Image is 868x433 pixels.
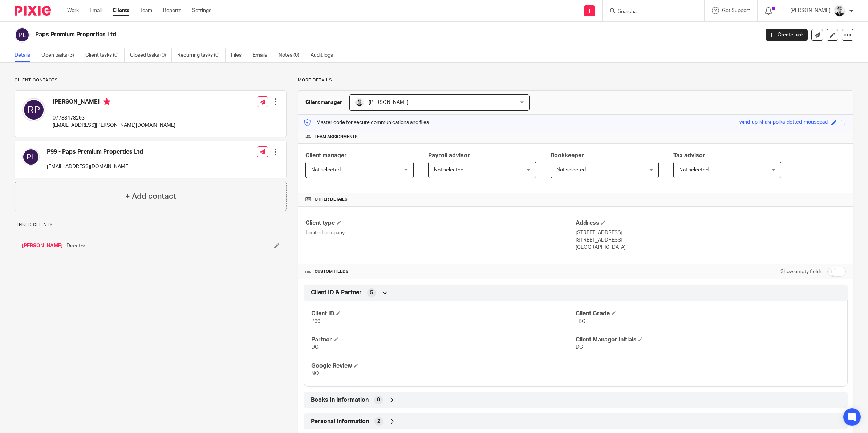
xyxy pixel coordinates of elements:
h4: [PERSON_NAME] [53,98,175,107]
p: [STREET_ADDRESS] [576,236,846,244]
span: [PERSON_NAME] [369,100,409,105]
h4: P99 - Paps Premium Properties Ltd [47,148,143,156]
span: Client manager [305,153,347,158]
span: TBC [576,319,585,324]
h2: Paps Premium Properties Ltd [35,31,611,39]
span: Payroll advisor [428,153,470,158]
label: Show empty fields [780,268,822,275]
span: Director [66,242,85,250]
a: Notes (0) [279,48,305,62]
p: Limited company [305,229,576,236]
span: Team assignments [315,134,358,140]
span: Books In Information [311,396,369,404]
span: Get Support [722,8,750,13]
p: Client contacts [15,77,287,83]
span: 2 [377,418,380,425]
img: svg%3E [15,27,30,43]
span: Not selected [311,167,341,173]
h4: Partner [311,336,576,344]
span: 0 [377,396,380,404]
a: Emails [253,48,273,62]
div: wind-up-khaki-polka-dotted-mousepad [739,118,828,127]
img: svg%3E [22,98,45,121]
h4: + Add contact [125,191,176,202]
h4: Address [576,219,846,227]
a: Closed tasks (0) [130,48,172,62]
p: [EMAIL_ADDRESS][PERSON_NAME][DOMAIN_NAME] [53,122,175,129]
a: Team [140,7,152,14]
span: Not selected [556,167,586,173]
p: [EMAIL_ADDRESS][DOMAIN_NAME] [47,163,143,170]
img: Dave_2025.jpg [355,98,364,107]
a: Email [90,7,102,14]
a: Client tasks (0) [85,48,125,62]
span: Tax advisor [673,153,705,158]
a: Open tasks (3) [41,48,80,62]
span: NO [311,371,319,376]
i: Primary [103,98,110,105]
span: Not selected [434,167,463,173]
a: Settings [192,7,211,14]
a: [PERSON_NAME] [22,242,63,250]
a: Clients [113,7,129,14]
h4: Client Manager Initials [576,336,840,344]
span: Personal Information [311,418,369,425]
span: Client ID & Partner [311,289,362,296]
h4: CUSTOM FIELDS [305,269,576,275]
img: Dave_2025.jpg [834,5,845,17]
h4: Client ID [311,310,576,317]
img: Pixie [15,6,51,16]
h4: Client type [305,219,576,227]
h4: Google Review [311,362,576,370]
span: P99 [311,319,320,324]
p: [PERSON_NAME] [790,7,830,14]
a: Audit logs [311,48,338,62]
a: Reports [163,7,181,14]
p: Linked clients [15,222,287,228]
span: Other details [315,197,348,202]
a: Recurring tasks (0) [177,48,226,62]
input: Search [617,9,682,15]
a: Details [15,48,36,62]
h3: Client manager [305,99,342,106]
p: Master code for secure communications and files [304,119,429,126]
p: [STREET_ADDRESS] [576,229,846,236]
span: 5 [370,289,373,296]
p: More details [298,77,853,83]
a: Create task [766,29,808,41]
span: Not selected [679,167,709,173]
a: Files [231,48,247,62]
span: Bookkeeper [551,153,584,158]
p: 07738478293 [53,114,175,122]
p: [GEOGRAPHIC_DATA] [576,244,846,251]
span: DC [311,345,319,350]
h4: Client Grade [576,310,840,317]
span: DC [576,345,583,350]
img: svg%3E [22,148,40,166]
a: Work [67,7,79,14]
